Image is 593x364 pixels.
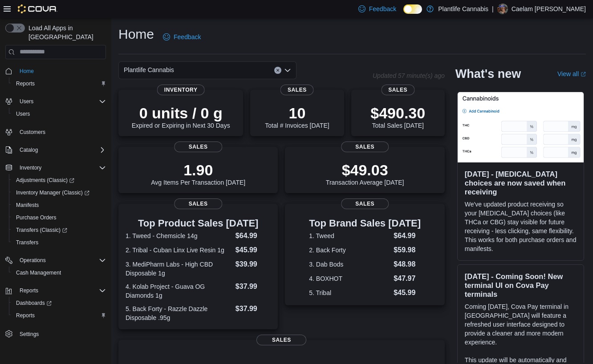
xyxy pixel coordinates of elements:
a: Customers [16,127,49,138]
button: Open list of options [284,67,291,74]
span: Dashboards [16,299,52,307]
span: Sales [256,335,306,345]
span: Sales [381,85,414,95]
dt: 2. Tribal - Cuban Linx Live Resin 1g [126,246,232,255]
h2: What's new [455,67,521,81]
span: Transfers (Classic) [12,225,106,235]
p: Coming [DATE], Cova Pay terminal in [GEOGRAPHIC_DATA] will feature a refreshed user interface des... [465,302,577,347]
a: Dashboards [9,297,110,309]
h3: [DATE] - [MEDICAL_DATA] choices are now saved when receiving [465,170,577,196]
dd: $39.99 [236,259,271,270]
div: Expired or Expiring in Next 30 Days [132,104,230,129]
dd: $64.99 [236,231,271,241]
span: Purchase Orders [12,212,106,223]
button: Settings [2,327,110,340]
span: Sales [341,142,389,152]
a: Cash Management [12,267,65,278]
a: Reports [12,310,38,321]
span: Plantlife Cannabis [124,65,174,75]
dd: $48.98 [394,259,421,270]
a: Manifests [12,200,42,210]
span: Settings [16,328,106,339]
dt: 1. Tweed - Chemsicle 14g [126,231,232,240]
dd: $64.99 [394,231,421,241]
a: Home [16,66,37,77]
div: Transaction Average [DATE] [326,161,404,186]
dt: 3. Dab Bods [309,260,390,269]
dd: $37.99 [236,281,271,292]
span: Customers [16,126,106,138]
dd: $47.97 [394,273,421,284]
span: Reports [12,78,106,89]
a: Dashboards [12,298,55,308]
button: Cash Management [9,267,110,279]
dt: 2. Back Forty [309,246,390,255]
a: Inventory Manager (Classic) [12,187,93,198]
a: View allExternal link [557,70,586,77]
span: Manifests [12,200,106,210]
span: Settings [20,331,39,338]
a: Purchase Orders [12,212,60,223]
span: Transfers [16,239,38,246]
p: Updated 57 minute(s) ago [373,72,445,79]
button: Transfers [9,236,110,249]
a: Transfers (Classic) [12,225,71,235]
dt: 4. Kolab Project - Guava OG Diamonds 1g [126,282,232,300]
p: $490.30 [370,104,425,122]
dt: 5. Back Forty - Razzle Dazzle Disposable .95g [126,304,232,322]
span: Reports [16,312,35,319]
a: Adjustments (Classic) [12,175,78,186]
dt: 1. Tweed [309,231,390,240]
span: Load All Apps in [GEOGRAPHIC_DATA] [25,24,106,41]
span: Transfers (Classic) [16,226,67,234]
a: Transfers (Classic) [9,224,110,236]
dd: $59.98 [394,245,421,255]
dt: 5. Tribal [309,288,390,297]
p: 10 [265,104,329,122]
svg: External link [581,72,586,77]
span: Home [16,65,106,77]
span: Users [12,109,106,119]
span: Adjustments (Classic) [12,175,106,186]
button: Catalog [2,144,110,156]
span: Reports [12,310,106,321]
span: Users [20,98,33,105]
button: Purchase Orders [9,211,110,224]
p: 1.90 [151,161,245,179]
button: Operations [2,254,110,267]
dd: $37.99 [236,303,271,314]
button: Reports [2,284,110,297]
span: Reports [20,287,38,294]
button: Catalog [16,145,41,155]
a: Adjustments (Classic) [9,174,110,186]
span: Purchase Orders [16,214,57,221]
button: Inventory [2,162,110,174]
nav: Complex example [5,61,106,364]
span: Customers [20,129,45,136]
span: Feedback [369,4,396,13]
span: Reports [16,285,106,296]
a: Settings [16,329,42,340]
span: Adjustments (Classic) [16,177,74,184]
a: Transfers [12,237,42,248]
button: Reports [9,309,110,322]
span: Inventory Manager (Classic) [12,187,106,198]
p: | [492,4,494,14]
a: Inventory Manager (Classic) [9,186,110,199]
span: Manifests [16,202,39,209]
div: Total # Invoices [DATE] [265,104,329,129]
dd: $45.99 [394,287,421,298]
button: Operations [16,255,49,266]
input: Dark Mode [403,4,422,14]
button: Reports [16,285,42,296]
a: Feedback [159,28,204,46]
span: Catalog [20,146,38,154]
span: Inventory [16,162,106,173]
button: Reports [9,77,110,90]
h3: Top Brand Sales [DATE] [309,218,421,229]
div: Avg Items Per Transaction [DATE] [151,161,245,186]
p: Plantlife Cannabis [438,4,488,14]
button: Manifests [9,199,110,211]
a: Users [12,109,33,119]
